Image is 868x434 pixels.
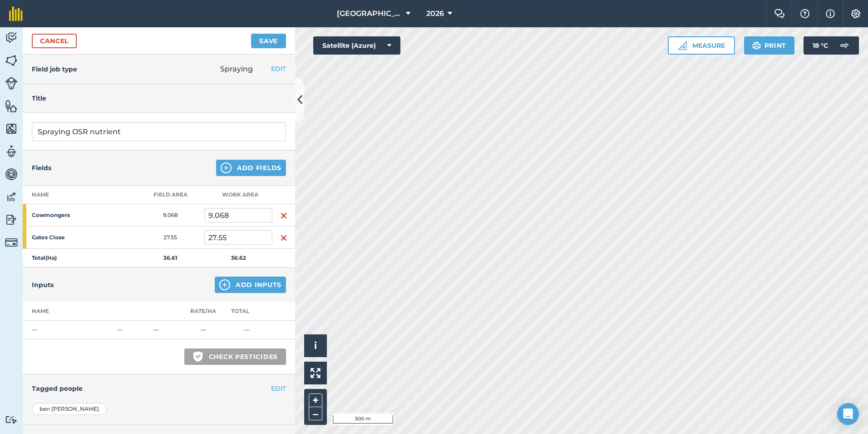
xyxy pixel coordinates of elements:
img: A cog icon [850,9,861,18]
img: svg+xml;base64,PHN2ZyB4bWxucz0iaHR0cDovL3d3dy53My5vcmcvMjAwMC9zdmciIHdpZHRoPSIxNiIgaGVpZ2h0PSIyNC... [280,210,287,221]
img: svg+xml;base64,PHN2ZyB4bWxucz0iaHR0cDovL3d3dy53My5vcmcvMjAwMC9zdmciIHdpZHRoPSIxNiIgaGVpZ2h0PSIyNC... [280,232,287,243]
button: Add Fields [216,160,286,176]
span: [GEOGRAPHIC_DATA] [337,8,402,19]
td: — [186,321,220,339]
img: svg+xml;base64,PD94bWwgdmVyc2lvbj0iMS4wIiBlbmNvZGluZz0idXRmLTgiPz4KPCEtLSBHZW5lcmF0b3I6IEFkb2JlIE... [5,167,18,181]
th: Total [220,302,272,321]
img: svg+xml;base64,PHN2ZyB4bWxucz0iaHR0cDovL3d3dy53My5vcmcvMjAwMC9zdmciIHdpZHRoPSI1NiIgaGVpZ2h0PSI2MC... [5,99,18,113]
img: svg+xml;base64,PHN2ZyB4bWxucz0iaHR0cDovL3d3dy53My5vcmcvMjAwMC9zdmciIHdpZHRoPSIxNyIgaGVpZ2h0PSIxNy... [826,8,835,19]
img: Four arrows, one pointing top left, one top right, one bottom right and the last bottom left [311,368,321,378]
img: svg+xml;base64,PHN2ZyB4bWxucz0iaHR0cDovL3d3dy53My5vcmcvMjAwMC9zdmciIHdpZHRoPSIxNCIgaGVpZ2h0PSIyNC... [219,279,230,290]
strong: 36.61 [163,254,178,261]
img: svg+xml;base64,PHN2ZyB4bWxucz0iaHR0cDovL3d3dy53My5vcmcvMjAwMC9zdmciIHdpZHRoPSIxNCIgaGVpZ2h0PSIyNC... [221,162,232,173]
img: svg+xml;base64,PHN2ZyB4bWxucz0iaHR0cDovL3d3dy53My5vcmcvMjAwMC9zdmciIHdpZHRoPSI1NiIgaGVpZ2h0PSI2MC... [5,122,18,136]
button: + [309,394,322,407]
td: — [113,321,150,339]
img: svg+xml;base64,PD94bWwgdmVyc2lvbj0iMS4wIiBlbmNvZGluZz0idXRmLTgiPz4KPCEtLSBHZW5lcmF0b3I6IEFkb2JlIE... [5,77,18,90]
strong: Total ( Ha ) [32,254,57,261]
img: svg+xml;base64,PD94bWwgdmVyc2lvbj0iMS4wIiBlbmNvZGluZz0idXRmLTgiPz4KPCEtLSBHZW5lcmF0b3I6IEFkb2JlIE... [5,236,18,249]
strong: 36.62 [231,254,246,261]
button: Satellite (Azure) [313,36,400,55]
h4: Inputs [32,280,54,290]
button: 18 °C [804,36,859,55]
img: svg+xml;base64,PD94bWwgdmVyc2lvbj0iMS4wIiBlbmNvZGluZz0idXRmLTgiPz4KPCEtLSBHZW5lcmF0b3I6IEFkb2JlIE... [5,190,18,204]
th: Field Area [136,186,204,204]
span: 18 ° C [813,36,828,55]
img: Ruler icon [678,41,687,50]
div: Open Intercom Messenger [837,403,859,425]
h4: Title [32,93,286,103]
h4: Fields [32,163,51,173]
img: svg+xml;base64,PD94bWwgdmVyc2lvbj0iMS4wIiBlbmNvZGluZz0idXRmLTgiPz4KPCEtLSBHZW5lcmF0b3I6IEFkb2JlIE... [835,36,853,55]
strong: Cowmongers [32,212,103,219]
th: Rate/ Ha [186,302,220,321]
td: — [220,321,272,339]
strong: Gates Close [32,234,103,241]
button: Add Inputs [215,277,286,293]
th: Work area [204,186,272,204]
button: Save [251,34,286,48]
button: Check pesticides [184,348,286,365]
img: Two speech bubbles overlapping with the left bubble in the forefront [774,9,785,18]
span: 2026 [426,8,444,19]
img: svg+xml;base64,PD94bWwgdmVyc2lvbj0iMS4wIiBlbmNvZGluZz0idXRmLTgiPz4KPCEtLSBHZW5lcmF0b3I6IEFkb2JlIE... [5,213,18,227]
img: svg+xml;base64,PD94bWwgdmVyc2lvbj0iMS4wIiBlbmNvZGluZz0idXRmLTgiPz4KPCEtLSBHZW5lcmF0b3I6IEFkb2JlIE... [5,31,18,45]
td: — [150,321,186,339]
td: 27.55 [136,227,204,249]
th: Name [23,186,136,204]
img: A question mark icon [799,9,810,18]
span: Spraying [220,65,253,73]
img: svg+xml;base64,PHN2ZyB4bWxucz0iaHR0cDovL3d3dy53My5vcmcvMjAwMC9zdmciIHdpZHRoPSIxOSIgaGVpZ2h0PSIyNC... [752,40,761,51]
div: ben [PERSON_NAME] [32,403,107,415]
span: i [314,340,317,351]
td: 9.068 [136,204,204,227]
h4: Field job type [32,64,77,74]
button: Print [744,36,795,55]
img: fieldmargin Logo [9,6,23,21]
input: What needs doing? [32,122,286,141]
button: Measure [668,36,735,55]
img: svg+xml;base64,PD94bWwgdmVyc2lvbj0iMS4wIiBlbmNvZGluZz0idXRmLTgiPz4KPCEtLSBHZW5lcmF0b3I6IEFkb2JlIE... [5,145,18,158]
button: i [304,334,327,357]
button: EDIT [271,64,286,74]
button: EDIT [271,384,286,394]
img: svg+xml;base64,PHN2ZyB4bWxucz0iaHR0cDovL3d3dy53My5vcmcvMjAwMC9zdmciIHdpZHRoPSI1NiIgaGVpZ2h0PSI2MC... [5,54,18,67]
th: Name [23,302,113,321]
h4: Tagged people [32,384,286,394]
td: — [23,321,113,339]
a: Cancel [32,34,77,48]
button: – [309,407,322,420]
img: svg+xml;base64,PD94bWwgdmVyc2lvbj0iMS4wIiBlbmNvZGluZz0idXRmLTgiPz4KPCEtLSBHZW5lcmF0b3I6IEFkb2JlIE... [5,415,18,424]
